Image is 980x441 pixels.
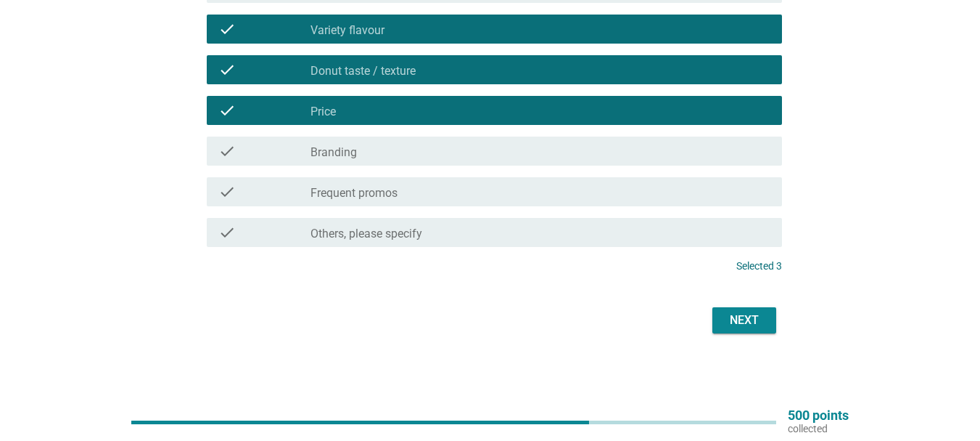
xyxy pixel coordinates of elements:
[712,307,776,333] button: Next
[218,20,236,38] i: check
[218,61,236,78] i: check
[788,422,849,435] p: collected
[310,145,357,160] label: Branding
[218,224,236,241] i: check
[724,312,765,329] div: Next
[736,259,782,274] p: Selected 3
[788,409,849,422] p: 500 points
[310,186,398,201] label: Frequent promos
[218,102,236,119] i: check
[310,23,384,38] label: Variety flavour
[310,64,416,78] label: Donut taste / texture
[218,183,236,201] i: check
[218,142,236,160] i: check
[310,105,336,119] label: Price
[310,227,422,241] label: Others, please specify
